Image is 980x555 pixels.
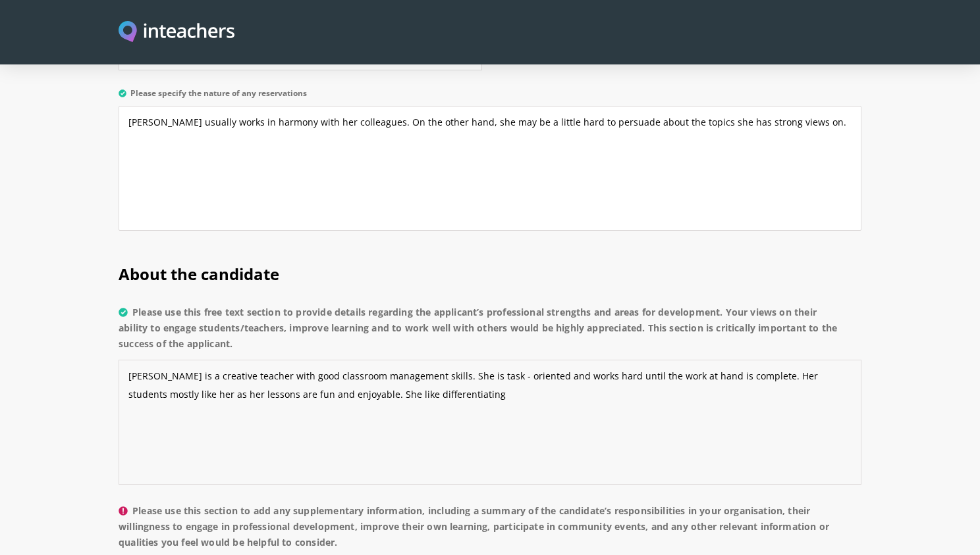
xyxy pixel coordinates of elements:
[119,21,234,44] a: Visit this site's homepage
[119,304,861,360] label: Please use this free text section to provide details regarding the applicant’s professional stren...
[119,89,861,106] label: Please specify the nature of any reservations
[119,263,279,285] span: About the candidate
[119,21,234,44] img: Inteachers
